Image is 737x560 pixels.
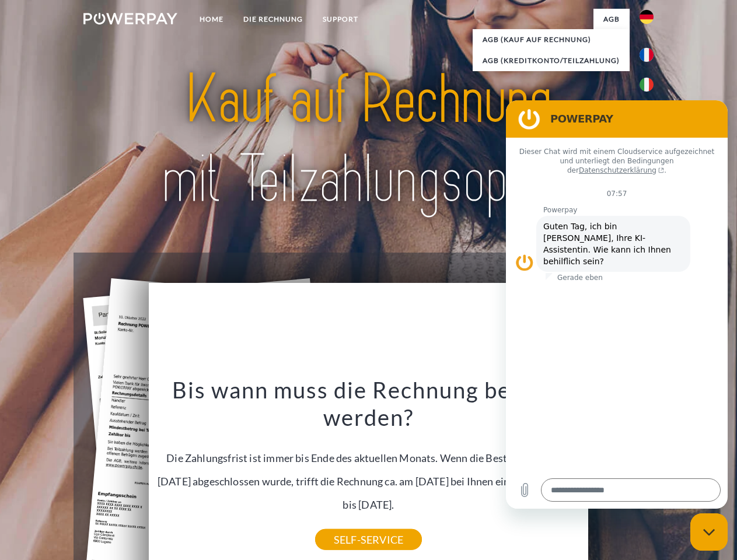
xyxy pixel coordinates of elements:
img: fr [640,48,654,62]
div: Die Zahlungsfrist ist immer bis Ende des aktuellen Monats. Wenn die Bestellung z.B. am [DATE] abg... [156,376,582,540]
iframe: Messaging-Fenster [506,100,728,509]
a: SELF-SERVICE [315,529,422,550]
a: Home [190,9,233,30]
a: SUPPORT [313,9,368,30]
a: AGB (Kreditkonto/Teilzahlung) [473,50,630,71]
a: DIE RECHNUNG [233,9,313,30]
h3: Bis wann muss die Rechnung bezahlt werden? [156,376,582,432]
a: agb [593,9,630,30]
img: it [640,78,654,92]
img: logo-powerpay-white.svg [83,13,177,24]
img: de [640,10,654,24]
iframe: Schaltfläche zum Öffnen des Messaging-Fensters; Konversation läuft [690,513,728,551]
a: AGB (Kauf auf Rechnung) [473,29,630,50]
img: title-powerpay_de.svg [111,56,626,223]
